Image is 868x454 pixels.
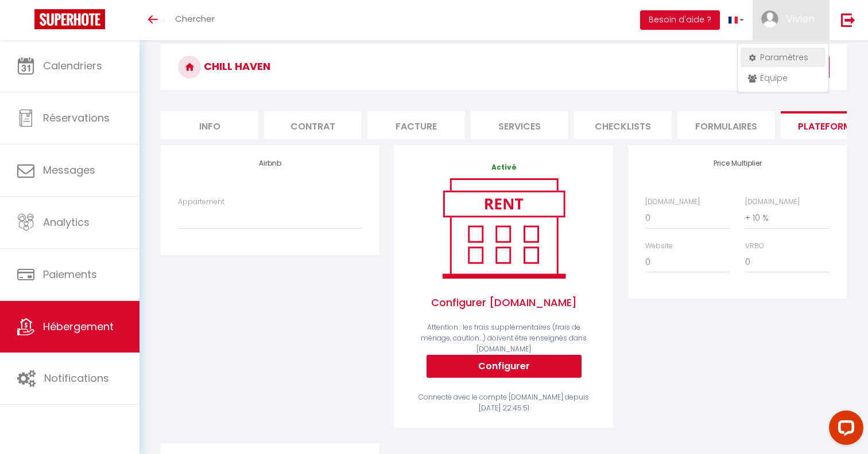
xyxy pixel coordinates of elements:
[640,10,720,30] button: Besoin d'aide ?
[34,9,105,29] img: Super Booking
[412,283,596,322] span: Configurer [DOMAIN_NAME]
[161,44,847,90] h3: Chill Haven
[367,111,465,139] li: Facture
[745,197,800,208] label: [DOMAIN_NAME]
[820,406,868,454] iframe: LiveChat chat widget
[43,58,102,73] span: Calendriers
[161,111,258,139] li: Info
[677,111,775,139] li: Formulaires
[43,319,114,334] span: Hébergement
[741,48,826,67] a: Paramètres
[178,159,362,167] h4: Airbnb
[412,392,596,414] div: Connecté avec le compte [DOMAIN_NAME] depuis [DATE] 22:45:51
[43,111,110,125] span: Réservations
[43,163,95,177] span: Messages
[427,355,582,378] button: Configurer
[175,13,215,25] span: Chercher
[43,267,97,281] span: Paiements
[44,371,109,385] span: Notifications
[645,241,673,252] label: Website
[421,322,587,354] span: Attention : les frais supplémentaires (frais de ménage, caution...) doivent être renseignés dans ...
[761,10,778,28] img: ...
[43,215,90,229] span: Analytics
[745,241,764,252] label: VRBO
[841,13,855,27] img: logout
[412,162,596,173] p: Activé
[574,111,672,139] li: Checklists
[645,197,700,208] label: [DOMAIN_NAME]
[431,173,577,283] img: rent.png
[786,11,815,26] span: Vivien
[471,111,568,139] li: Services
[264,111,362,139] li: Contrat
[178,197,224,208] label: Appartement
[741,68,826,88] a: Équipe
[645,159,830,167] h4: Price Multiplier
